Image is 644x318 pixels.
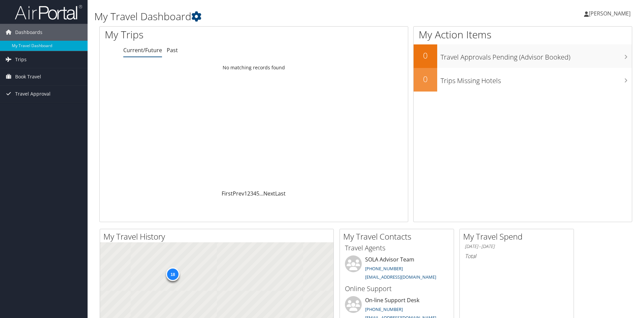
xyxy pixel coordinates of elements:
a: 4 [253,190,256,197]
h1: My Travel Dashboard [94,9,456,24]
h1: My Trips [105,28,275,42]
h3: Online Support [345,284,449,293]
span: Book Travel [15,68,41,85]
a: Last [275,190,286,197]
a: 2 [247,190,250,197]
h2: My Travel Contacts [343,231,454,242]
a: 3 [250,190,253,197]
a: [PHONE_NUMBER] [365,306,403,312]
a: Prev [233,190,244,197]
h2: 0 [414,73,437,85]
h3: Travel Agents [345,243,449,253]
a: Next [263,190,275,197]
td: No matching records found [100,62,408,74]
h2: My Travel History [103,231,333,242]
a: [PHONE_NUMBER] [365,266,403,272]
a: First [222,190,233,197]
div: 18 [166,268,180,281]
h2: 0 [414,50,437,61]
span: … [259,190,263,197]
a: Past [167,46,178,54]
h3: Travel Approvals Pending (Advisor Booked) [441,49,632,62]
h6: Total [465,252,569,260]
a: Current/Future [123,46,162,54]
span: Dashboards [15,24,42,41]
h2: My Travel Spend [463,231,574,242]
a: 0Trips Missing Hotels [414,68,632,92]
span: Travel Approval [15,85,51,102]
a: 5 [256,190,259,197]
a: 1 [244,190,247,197]
li: SOLA Advisor Team [342,255,452,283]
span: Trips [15,51,27,68]
a: [EMAIL_ADDRESS][DOMAIN_NAME] [365,274,436,280]
h6: [DATE] - [DATE] [465,243,569,250]
a: [PERSON_NAME] [584,3,637,24]
h1: My Action Items [414,28,632,42]
a: 0Travel Approvals Pending (Advisor Booked) [414,44,632,68]
span: [PERSON_NAME] [589,10,631,17]
h3: Trips Missing Hotels [441,73,632,85]
img: airportal-logo.png [15,4,82,20]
